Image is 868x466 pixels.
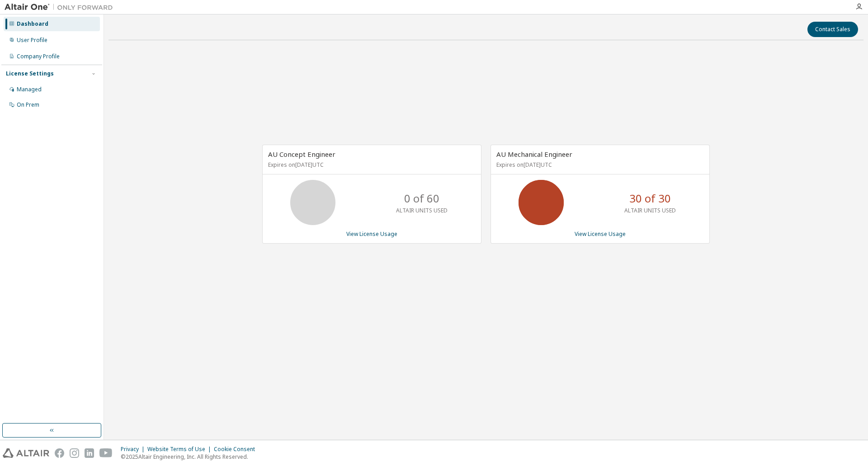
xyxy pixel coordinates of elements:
div: Website Terms of Use [147,446,214,453]
p: ALTAIR UNITS USED [624,207,676,214]
div: Managed [17,86,42,93]
a: View License Usage [346,230,397,238]
p: © 2025 Altair Engineering, Inc. All Rights Reserved. [121,453,260,461]
img: facebook.svg [55,448,64,458]
p: 30 of 30 [629,191,671,206]
div: Company Profile [17,53,60,60]
img: altair_logo.svg [3,448,49,458]
img: Altair One [5,3,118,12]
img: linkedin.svg [85,448,94,458]
div: On Prem [17,101,39,108]
img: youtube.svg [99,448,113,458]
span: AU Concept Engineer [268,150,335,159]
button: Contact Sales [807,22,858,37]
div: Cookie Consent [214,446,260,453]
div: User Profile [17,37,47,44]
a: View License Usage [575,230,626,238]
p: Expires on [DATE] UTC [496,161,702,169]
div: Privacy [121,446,147,453]
p: 0 of 60 [404,191,439,206]
p: Expires on [DATE] UTC [268,161,473,169]
span: AU Mechanical Engineer [496,150,572,159]
img: instagram.svg [70,448,79,458]
p: ALTAIR UNITS USED [396,207,448,214]
div: Dashboard [17,20,48,28]
div: License Settings [6,70,54,77]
